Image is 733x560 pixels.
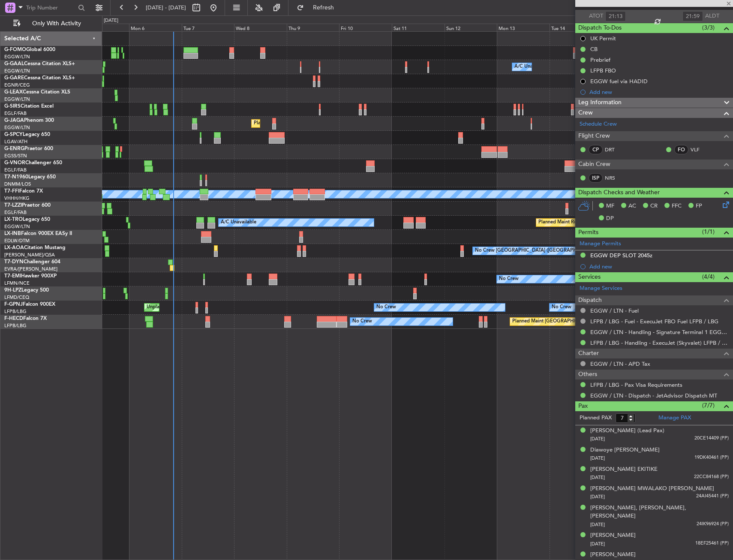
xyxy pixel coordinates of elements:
[4,288,49,293] a: 9H-LPZLegacy 500
[4,302,23,307] span: F-GPNJ
[578,23,622,33] span: Dispatch To-Dos
[590,541,605,547] span: [DATE]
[590,328,729,336] a: EGGW / LTN - Handling - Signature Terminal 1 EGGW / LTN
[590,56,610,63] div: Prebrief
[590,504,729,521] div: [PERSON_NAME], [PERSON_NAME], [PERSON_NAME]
[702,401,715,410] span: (7/7)
[578,295,602,305] span: Dispatch
[578,131,610,141] span: Flight Crew
[590,474,605,481] span: [DATE]
[287,24,339,31] div: Thu 9
[392,24,445,31] div: Sat 11
[4,175,56,180] a: T7-N1960Legacy 650
[590,485,714,493] div: [PERSON_NAME] MWALAKO [PERSON_NAME]
[589,173,603,183] div: ISP
[658,414,691,422] a: Manage PAX
[606,214,614,223] span: DP
[4,245,66,250] a: LX-AOACitation Mustang
[590,360,650,367] a: EGGW / LTN - APD Tax
[4,132,23,137] span: G-SPCY
[578,108,593,118] span: Crew
[552,301,571,314] div: No Crew
[4,252,55,258] a: [PERSON_NAME]/QSA
[590,494,605,500] span: [DATE]
[234,24,287,31] div: Wed 8
[4,231,21,236] span: LX-INB
[696,202,702,211] span: FP
[606,202,614,211] span: MF
[578,228,598,238] span: Permits
[605,174,624,182] a: NRS
[578,370,597,379] span: Others
[580,120,617,129] a: Schedule Crew
[590,521,605,528] span: [DATE]
[499,273,519,286] div: No Crew
[4,61,75,66] a: G-GAALCessna Citation XLS+
[514,60,550,73] div: A/C Unavailable
[578,272,601,282] span: Services
[445,24,497,31] div: Sun 12
[293,1,344,15] button: Refresh
[590,45,598,53] div: CB
[4,47,26,52] span: G-FOMO
[605,146,624,154] a: DRT
[4,138,27,145] a: LGAV/ATH
[4,104,21,109] span: G-SIRS
[4,322,27,329] a: LFPB/LBG
[4,146,53,151] a: G-ENRGPraetor 600
[590,465,658,474] div: [PERSON_NAME] EKITIKE
[4,175,28,180] span: T7-N1960
[4,245,24,250] span: LX-AOA
[182,24,234,31] div: Tue 7
[4,104,54,109] a: G-SIRSCitation Excel
[4,167,27,173] a: EGLF/FAB
[4,217,23,222] span: LX-TRO
[4,274,57,279] a: T7-EMIHawker 900XP
[4,160,25,166] span: G-VNOR
[590,78,648,85] div: EGGW fuel via HADID
[702,23,715,32] span: (3/3)
[4,181,31,187] a: DNMM/LOS
[590,307,639,314] a: EGGW / LTN - Fuel
[694,473,729,481] span: 22CC84168 (PP)
[4,75,75,81] a: G-GARECessna Citation XLS+
[702,227,715,236] span: (1/1)
[4,274,21,279] span: T7-EMI
[589,12,603,21] span: ATOT
[104,17,118,24] div: [DATE]
[578,401,588,411] span: Pax
[589,88,729,96] div: Add new
[147,301,288,314] div: Unplanned Maint [GEOGRAPHIC_DATA] ([GEOGRAPHIC_DATA])
[578,98,622,108] span: Leg Information
[580,240,621,248] a: Manage Permits
[146,4,186,12] span: [DATE] - [DATE]
[4,118,54,123] a: G-JAGAPhenom 300
[538,216,603,229] div: Planned Maint Riga (Riga Intl)
[590,67,616,74] div: LFPB FBO
[590,551,636,559] div: [PERSON_NAME]
[4,61,24,66] span: G-GAAL
[590,339,729,346] a: LFPB / LBG - Handling - ExecuJet (Skyvalet) LFPB / LBG
[590,392,717,399] a: EGGW / LTN - Dispatch - JetAdvisor Dispatch MT
[695,540,729,547] span: 18EF25461 (PP)
[580,414,612,422] label: Planned PAX
[697,521,729,528] span: 24IK96924 (PP)
[4,231,72,236] a: LX-INBFalcon 900EX EASy II
[4,203,22,208] span: T7-LZZI
[578,188,660,198] span: Dispatch Checks and Weather
[4,308,27,315] a: LFPB/LBG
[691,146,710,154] a: VLF
[4,259,24,265] span: T7-DYN
[4,54,30,60] a: EGGW/LTN
[578,160,610,169] span: Cabin Crew
[4,294,29,301] a: LFMD/CEQ
[4,132,50,137] a: G-SPCYLegacy 650
[550,24,602,31] div: Tue 14
[590,252,652,259] div: EGGW DEP SLOT 2045z
[590,427,664,435] div: [PERSON_NAME] (Lead Pax)
[4,203,51,208] a: T7-LZZIPraetor 600
[339,24,392,31] div: Fri 10
[76,24,129,31] div: Sun 5
[589,145,603,154] div: CP
[4,217,50,222] a: LX-TROLegacy 650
